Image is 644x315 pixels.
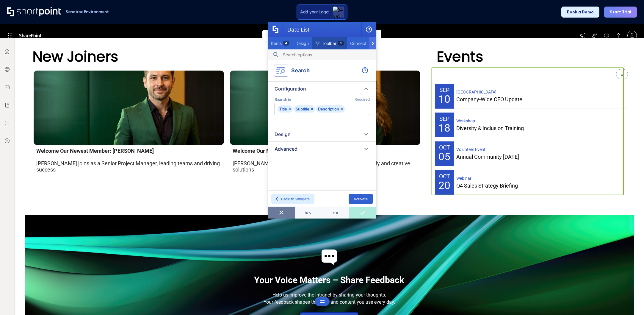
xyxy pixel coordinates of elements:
[435,116,454,122] div: SEP
[338,41,344,46] small: 1
[435,181,454,191] div: 20
[435,95,454,104] div: 10
[233,154,418,173] div: [PERSON_NAME] is our new UX Designer, crafting user-friendly and creative solutions
[561,7,599,18] button: Book a Demo
[264,299,395,305] span: Your feedback shapes the tools and content you use every day.
[435,145,454,150] div: OCT
[65,10,109,13] h1: Sandbox Environment
[350,41,366,46] span: Connect
[275,131,291,137] span: Design
[272,292,386,298] span: Help us improve the intranet by sharing your thoughts.
[275,86,306,92] span: Configuration
[604,7,637,18] button: Start Trial
[275,146,297,152] span: Advanced
[254,275,404,285] span: Your Voice Matters – Share Feedback
[456,153,628,161] div: Annual Community [DATE]
[271,41,282,46] span: Items
[355,97,370,102] span: Required
[300,9,329,15] span: Add your Logo:
[346,105,367,113] input: Search inRequiredtitlesubtitledescription
[316,105,345,113] button: Search inRequiredtitlesubtitle
[283,41,289,46] small: 4
[36,148,221,154] div: Welcome Our Newest Member: [PERSON_NAME]
[322,41,336,46] span: Toolbar
[32,47,118,67] strong: New Joiners
[456,175,628,182] div: Webinar
[437,47,483,67] strong: Events
[268,22,376,219] div: Date List
[36,154,221,173] div: [PERSON_NAME] joins as a Senior Project Manager, leading teams and driving success
[456,118,628,124] div: Workshop
[614,286,644,315] iframe: Chat Widget
[333,7,344,18] img: 349a5179-96db-45d0-b64c-f26290b5d327_LThumb (1).jpg
[278,105,293,113] button: Search inRequiredsubtitledescription
[456,146,628,153] div: Volunteer Event
[271,194,314,204] button: Back to Widgets
[291,67,310,74] h3: search
[456,124,628,132] div: Diversity & Inclusion Training
[268,49,376,60] input: Search options
[347,37,369,49] div: Connect
[435,87,454,93] div: SEP
[268,60,376,190] div: scrollable content
[287,26,310,33] span: Date List
[435,124,454,133] div: 18
[279,107,287,111] span: title
[268,37,292,49] div: Items4
[318,107,339,111] span: description
[233,148,418,154] div: Welcome Our Newest Member: [PERSON_NAME]
[19,28,41,43] span: SharePoint
[456,89,628,95] div: [GEOGRAPHIC_DATA]
[295,41,309,46] span: Design
[456,95,628,103] div: Company-Wide CEO Update
[349,194,373,204] button: Activate
[456,182,628,190] div: Q4 Sales Strategy Briefing
[312,37,347,49] div: Toolbar1
[435,152,454,162] div: 05
[296,107,309,111] span: subtitle
[275,96,291,102] div: Search in
[292,37,312,49] div: Design
[435,174,454,179] div: OCT
[294,105,315,113] button: Search inRequiredtitledescription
